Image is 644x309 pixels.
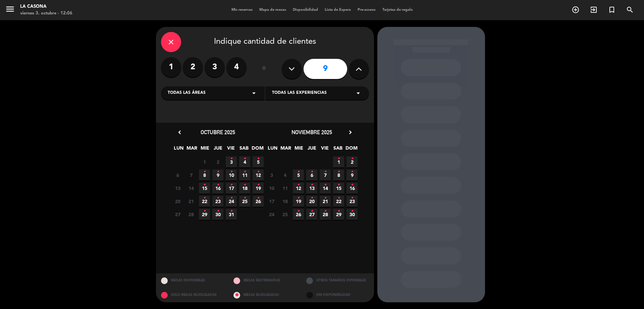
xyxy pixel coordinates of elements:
span: 26 [253,196,264,207]
span: SAB [332,144,343,155]
i: • [351,180,353,190]
span: 19 [253,183,264,194]
i: • [230,206,232,217]
i: • [244,180,246,190]
span: 18 [279,196,290,207]
i: • [351,166,353,177]
label: 2 [183,57,203,77]
div: Indique cantidad de clientes [161,32,369,52]
i: • [297,206,300,217]
span: 14 [320,183,331,194]
i: • [297,166,300,177]
span: 21 [185,196,197,207]
i: • [297,180,300,190]
i: • [337,166,340,177]
span: Todas las áreas [168,90,206,96]
span: Lista de Espera [321,8,354,12]
div: MESAS DISPONIBLES [156,273,229,288]
i: exit_to_app [590,6,598,14]
span: 22 [333,196,344,207]
span: VIE [319,144,330,155]
i: • [311,180,313,190]
i: chevron_right [347,129,354,136]
div: SIN DISPONIBILIDAD [301,288,374,302]
i: • [230,180,232,190]
i: • [203,206,206,217]
span: 31 [226,209,237,220]
i: • [351,206,353,217]
i: arrow_drop_down [250,89,258,97]
span: SAB [238,144,250,155]
span: MAR [280,144,291,155]
span: 25 [279,209,290,220]
span: 28 [185,209,197,220]
span: 5 [253,156,264,167]
span: 13 [306,183,317,194]
i: • [217,206,219,217]
span: 8 [199,169,210,181]
i: • [244,153,246,164]
i: • [244,166,246,177]
i: • [203,193,206,203]
span: 26 [293,209,304,220]
i: menu [5,4,15,14]
div: La Casona [20,3,72,10]
span: 30 [346,209,358,220]
i: • [230,193,232,203]
i: • [230,153,232,164]
span: 14 [185,183,197,194]
span: 30 [212,209,223,220]
span: Todas las experiencias [272,90,327,96]
div: MESAS BLOQUEADAS [228,288,301,302]
i: • [257,166,259,177]
i: • [203,166,206,177]
i: • [244,193,246,203]
i: • [311,206,313,217]
i: • [337,180,340,190]
span: 13 [172,183,183,194]
i: • [324,193,326,203]
label: 4 [226,57,247,77]
span: 5 [293,169,304,181]
span: 6 [306,169,317,181]
span: Mapa de mesas [256,8,289,12]
span: 24 [266,209,277,220]
span: 2 [346,156,358,167]
span: LUN [173,144,184,155]
i: • [217,193,219,203]
span: 4 [239,156,250,167]
span: MAR [186,144,197,155]
span: 18 [239,183,250,194]
i: • [257,153,259,164]
i: • [257,180,259,190]
span: 28 [320,209,331,220]
span: 4 [279,169,290,181]
i: close [167,38,175,46]
button: menu [5,4,15,16]
span: 8 [333,169,344,181]
span: 1 [199,156,210,167]
i: • [203,180,206,190]
span: VIE [225,144,236,155]
div: viernes 3. octubre - 12:06 [20,10,72,17]
div: OTROS TAMAÑOS DIPONIBLES [301,273,374,288]
i: • [257,193,259,203]
label: 3 [205,57,225,77]
i: • [351,153,353,164]
span: 25 [239,196,250,207]
span: 15 [199,183,210,194]
span: Pre-acceso [354,8,379,12]
span: 3 [266,169,277,181]
span: 27 [306,209,317,220]
span: 20 [306,196,317,207]
span: 23 [212,196,223,207]
i: • [217,166,219,177]
span: 19 [293,196,304,207]
span: 24 [226,196,237,207]
span: octubre 2025 [201,129,235,136]
span: 22 [199,196,210,207]
i: • [324,166,326,177]
span: 12 [253,169,264,181]
span: 7 [320,169,331,181]
i: turned_in_not [608,6,616,14]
